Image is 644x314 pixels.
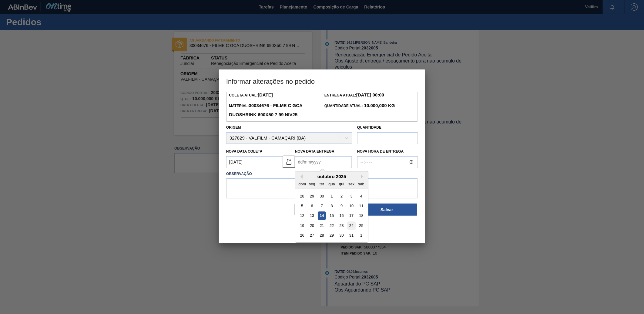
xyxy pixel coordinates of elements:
div: Choose sexta-feira, 3 de outubro de 2025 [347,192,355,200]
div: Choose domingo, 28 de setembro de 2025 [298,192,306,200]
span: Entrega Atual: [324,93,384,97]
strong: 10.000,000 KG [363,103,395,108]
div: Choose sexta-feira, 24 de outubro de 2025 [347,221,355,230]
div: Choose quinta-feira, 9 de outubro de 2025 [337,202,346,210]
div: Choose terça-feira, 21 de outubro de 2025 [318,221,326,230]
span: Coleta Atual: [229,93,273,97]
div: Choose segunda-feira, 13 de outubro de 2025 [308,212,316,220]
button: Previous Month [298,174,303,179]
div: Choose quarta-feira, 22 de outubro de 2025 [327,221,336,230]
div: sab [357,180,365,188]
div: Choose sábado, 4 de outubro de 2025 [357,192,365,200]
div: seg [308,180,316,188]
div: Choose segunda-feira, 29 de setembro de 2025 [308,192,316,200]
div: qua [327,180,336,188]
label: Nova Hora de Entrega [357,147,418,156]
div: Choose sábado, 25 de outubro de 2025 [357,221,365,230]
div: sex [347,180,355,188]
button: Salvar [357,204,417,216]
div: Choose terça-feira, 30 de setembro de 2025 [318,192,326,200]
div: Choose domingo, 12 de outubro de 2025 [298,212,306,220]
strong: 30034676 - FILME C GCA DUOSHRINK 690X50 7 99 NIV25 [229,103,302,117]
div: Choose sábado, 1 de novembro de 2025 [357,231,365,240]
input: dd/mm/yyyy [295,156,352,168]
div: Choose sexta-feira, 10 de outubro de 2025 [347,202,355,210]
label: Quantidade [357,125,381,130]
div: Choose quinta-feira, 30 de outubro de 2025 [337,231,346,240]
div: Choose terça-feira, 7 de outubro de 2025 [318,202,326,210]
div: Choose domingo, 5 de outubro de 2025 [298,202,306,210]
div: Choose sexta-feira, 31 de outubro de 2025 [347,231,355,240]
label: Observação [226,170,418,178]
button: Fechar [295,204,355,216]
div: month 2025-10 [297,191,366,240]
div: Choose quinta-feira, 23 de outubro de 2025 [337,221,346,230]
strong: [DATE] 00:00 [356,92,384,97]
button: unlocked [283,156,295,168]
div: Choose sábado, 18 de outubro de 2025 [357,212,365,220]
div: Choose sábado, 11 de outubro de 2025 [357,202,365,210]
div: Choose quarta-feira, 29 de outubro de 2025 [327,231,336,240]
button: Next Month [361,174,365,179]
h3: Informar alterações no pedido [219,69,425,93]
div: dom [298,180,306,188]
div: Choose quarta-feira, 1 de outubro de 2025 [327,192,336,200]
div: Choose domingo, 26 de outubro de 2025 [298,231,306,240]
div: Choose quinta-feira, 2 de outubro de 2025 [337,192,346,200]
div: Choose domingo, 19 de outubro de 2025 [298,221,306,230]
span: Quantidade Atual: [324,104,395,108]
div: Choose quinta-feira, 16 de outubro de 2025 [337,212,346,220]
div: Choose segunda-feira, 20 de outubro de 2025 [308,221,316,230]
img: unlocked [285,158,293,165]
div: Choose quarta-feira, 15 de outubro de 2025 [327,212,336,220]
div: Choose quarta-feira, 8 de outubro de 2025 [327,202,336,210]
label: Nova Data Coleta [226,149,263,154]
div: qui [337,180,346,188]
strong: [DATE] [258,92,273,97]
div: Choose segunda-feira, 6 de outubro de 2025 [308,202,316,210]
div: ter [318,180,326,188]
span: Material: [229,104,302,117]
div: Choose sexta-feira, 17 de outubro de 2025 [347,212,355,220]
div: outubro 2025 [295,174,368,179]
label: Nova Data Entrega [295,149,334,154]
label: Origem [226,125,241,130]
input: dd/mm/yyyy [226,156,283,168]
div: Choose segunda-feira, 27 de outubro de 2025 [308,231,316,240]
div: Choose terça-feira, 14 de outubro de 2025 [318,212,326,220]
div: Choose terça-feira, 28 de outubro de 2025 [318,231,326,240]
